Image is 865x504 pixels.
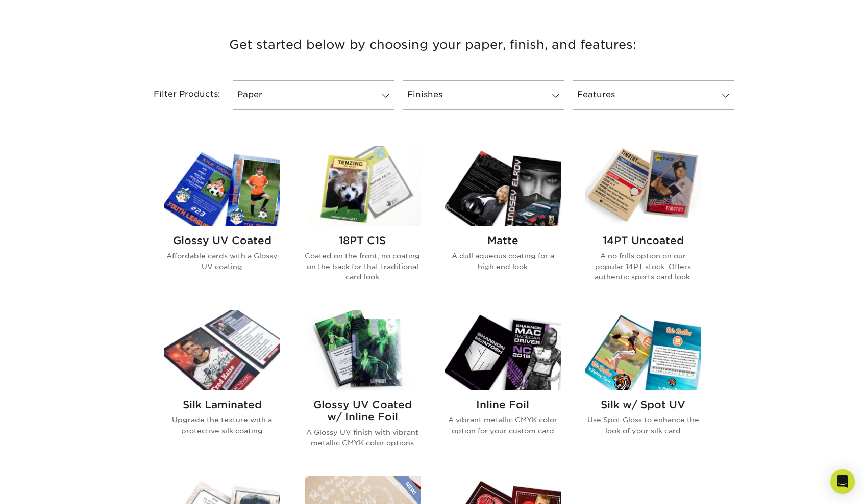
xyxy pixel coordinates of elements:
[573,80,734,110] a: Features
[585,251,701,282] p: A no frills option on our popular 14PT stock. Offers authentic sports card look.
[305,251,421,282] p: Coated on the front, no coating on the back for that traditional card look
[164,234,280,247] h2: Glossy UV Coated
[164,146,280,226] img: Glossy UV Coated Trading Cards
[305,399,421,423] h2: Glossy UV Coated w/ Inline Foil
[305,146,421,298] a: 18PT C1S Trading Cards 18PT C1S Coated on the front, no coating on the back for that traditional ...
[305,146,421,226] img: 18PT C1S Trading Cards
[164,310,280,464] a: Silk Laminated Trading Cards Silk Laminated Upgrade the texture with a protective silk coating
[445,146,561,298] a: Matte Trading Cards Matte A dull aqueous coating for a high end look
[305,310,421,390] img: Glossy UV Coated w/ Inline Foil Trading Cards
[164,251,280,272] p: Affordable cards with a Glossy UV coating
[585,415,701,436] p: Use Spot Gloss to enhance the look of your silk card
[445,310,561,390] img: Inline Foil Trading Cards
[445,234,561,247] h2: Matte
[585,399,701,411] h2: Silk w/ Spot UV
[403,80,564,110] a: Finishes
[134,22,731,68] h3: Get started below by choosing your paper, finish, and features:
[445,251,561,272] p: A dull aqueous coating for a high end look
[445,415,561,436] p: A vibrant metallic CMYK color option for your custom card
[305,234,421,247] h2: 18PT C1S
[585,234,701,247] h2: 14PT Uncoated
[585,310,701,390] img: Silk w/ Spot UV Trading Cards
[164,399,280,411] h2: Silk Laminated
[305,310,421,464] a: Glossy UV Coated w/ Inline Foil Trading Cards Glossy UV Coated w/ Inline Foil A Glossy UV finish ...
[585,310,701,464] a: Silk w/ Spot UV Trading Cards Silk w/ Spot UV Use Spot Gloss to enhance the look of your silk card
[830,469,855,494] div: Open Intercom Messenger
[585,146,701,298] a: 14PT Uncoated Trading Cards 14PT Uncoated A no frills option on our popular 14PT stock. Offers au...
[164,310,280,390] img: Silk Laminated Trading Cards
[164,415,280,436] p: Upgrade the texture with a protective silk coating
[164,146,280,298] a: Glossy UV Coated Trading Cards Glossy UV Coated Affordable cards with a Glossy UV coating
[585,146,701,226] img: 14PT Uncoated Trading Cards
[127,80,229,110] div: Filter Products:
[233,80,394,110] a: Paper
[445,146,561,226] img: Matte Trading Cards
[445,399,561,411] h2: Inline Foil
[445,310,561,464] a: Inline Foil Trading Cards Inline Foil A vibrant metallic CMYK color option for your custom card
[305,427,421,448] p: A Glossy UV finish with vibrant metallic CMYK color options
